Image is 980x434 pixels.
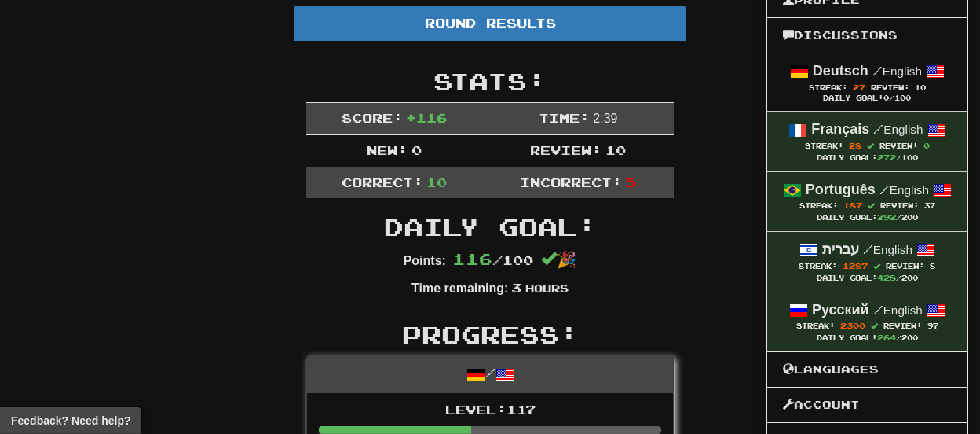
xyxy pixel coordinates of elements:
[11,413,130,428] span: Open feedback widget
[783,152,952,164] div: Daily Goal: /100
[411,281,508,295] strong: Time remaining:
[879,182,890,197] span: /
[879,142,918,150] span: Review:
[767,53,967,111] a: Deutsch /English Streak: 27 Review: 10 Daily Goal:0/100
[783,211,952,223] div: Daily Goal: /200
[840,321,865,330] span: 2300
[307,356,673,393] div: /
[593,112,617,125] span: 2 : 39
[406,110,447,125] span: + 116
[306,68,674,94] h2: Stats:
[923,141,930,150] span: 0
[822,241,859,257] strong: עברית
[873,303,923,317] small: English
[915,83,926,92] span: 10
[411,142,422,157] span: 0
[445,402,536,417] span: Level: 117
[767,292,967,351] a: Русский /English Streak: 2300 Review: 97 Daily Goal:264/200
[871,83,909,92] span: Review:
[811,121,869,137] strong: Français
[799,262,837,270] span: Streak:
[342,175,423,189] span: Correct:
[873,263,880,270] span: Streak includes today.
[805,142,843,150] span: Streak:
[520,175,622,189] span: Incorrect:
[873,122,883,136] span: /
[879,183,929,197] small: English
[880,201,919,210] span: Review:
[767,172,967,231] a: Português /English Streak: 187 Review: 37 Daily Goal:292/200
[812,302,869,318] strong: Русский
[306,214,674,240] h2: Daily Goal:
[809,83,847,92] span: Streak:
[525,281,569,295] small: Hours
[849,141,861,150] span: 28
[426,175,447,189] span: 10
[306,322,674,348] h2: Progress:
[452,252,533,267] span: / 100
[367,142,408,157] span: New:
[873,123,923,136] small: English
[883,322,922,330] span: Review:
[626,175,636,189] span: 5
[294,6,686,41] div: Round Results
[886,262,924,270] span: Review:
[853,83,865,92] span: 27
[539,110,590,125] span: Time:
[796,322,835,330] span: Streak:
[868,202,875,209] span: Streak includes today.
[843,261,868,270] span: 1287
[867,142,874,149] span: Streak includes today.
[783,272,952,284] div: Daily Goal: /200
[767,395,967,415] a: Account
[877,273,896,282] span: 428
[767,232,967,291] a: עברית /English Streak: 1287 Review: 8 Daily Goal:428/200
[342,110,403,125] span: Score:
[530,142,602,157] span: Review:
[806,182,876,197] strong: Português
[767,112,967,171] a: Français /English Streak: 28 Review: 0 Daily Goal:272/100
[783,332,952,344] div: Daily Goal: /200
[871,322,878,329] span: Streak includes today.
[404,254,446,267] strong: Points:
[873,303,883,317] span: /
[930,262,935,270] span: 8
[843,200,862,210] span: 187
[813,63,868,79] strong: Deutsch
[877,333,896,342] span: 264
[767,25,967,46] a: Discussions
[877,212,896,222] span: 292
[541,251,576,268] span: 🎉
[877,153,896,162] span: 272
[767,359,967,380] a: Languages
[452,249,492,268] span: 116
[927,322,938,330] span: 97
[863,242,873,256] span: /
[872,64,922,78] small: English
[924,201,935,210] span: 37
[799,201,838,210] span: Streak:
[863,243,912,256] small: English
[872,64,883,78] span: /
[605,142,626,157] span: 10
[783,94,952,104] div: Daily Goal: /100
[883,94,889,102] span: 0
[511,280,521,295] span: 3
